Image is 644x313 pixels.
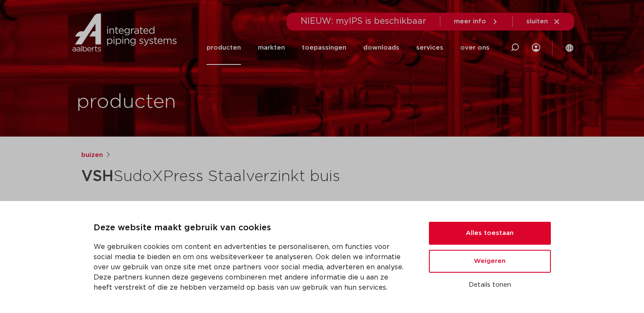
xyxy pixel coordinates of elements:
[94,242,409,293] p: We gebruiken cookies om content en advertenties te personaliseren, om functies voor social media ...
[429,250,551,273] button: Weigeren
[207,31,241,65] a: producten
[454,18,499,25] a: meer info
[81,150,103,160] a: buizen
[77,89,176,116] h1: producten
[363,31,399,65] a: downloads
[94,221,409,235] p: Deze website maakt gebruik van cookies
[429,222,551,245] button: Alles toestaan
[460,31,489,65] a: over ons
[302,31,346,65] a: toepassingen
[429,278,551,292] button: Details tonen
[454,18,486,25] span: meer info
[301,17,426,25] span: NIEUW: myIPS is beschikbaar
[81,169,113,184] strong: VSH
[207,31,489,65] nav: Menu
[532,31,540,65] div: my IPS
[526,18,561,25] a: sluiten
[526,18,548,25] span: sluiten
[258,31,285,65] a: markten
[81,164,399,189] h1: SudoXPress Staalverzinkt buis
[416,31,443,65] a: services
